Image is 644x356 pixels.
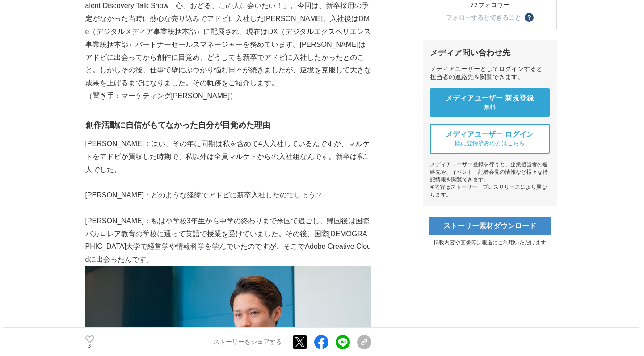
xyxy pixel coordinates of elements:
div: メディア問い合わせ先 [430,47,550,58]
div: フォローするとできること [446,14,521,21]
p: [PERSON_NAME]：私は小学校3年生から中学の終わりまで米国で過ごし、帰国後は国際バカロレア教育の学校に通って英語で授業を受けていました。その後、国際[DEMOGRAPHIC_DATA]... [85,215,371,266]
span: ？ [526,14,532,21]
h3: 創作活動に自信がもてなかった自分が目覚めた理由 [85,119,371,132]
p: [PERSON_NAME]：はい、その年に同期は私を含めて4人入社しているんですが、マルケトをアドビが買収した時期で、私以外は全員マルケトからの入社組なんです。新卒は私1人でした。 [85,138,371,176]
a: メディアユーザー ログイン 既に登録済みの方はこちら [430,124,550,154]
a: メディアユーザー 新規登録 無料 [430,88,550,117]
p: [PERSON_NAME]：どのような経緯でアドビに新卒入社したのでしょう？ [85,189,371,202]
p: 掲載内容や画像等は報道にご利用いただけます [423,239,557,247]
span: 既に登録済みの方はこちら [455,139,525,147]
p: （聞き手：マーケティング[PERSON_NAME]） [85,90,371,103]
a: ストーリー素材ダウンロード [429,217,551,235]
div: 72フォロワー [458,1,522,9]
span: メディアユーザー 新規登録 [446,94,534,103]
p: 3 [85,344,94,348]
button: ？ [525,13,534,22]
p: ストーリーをシェアする [213,338,282,346]
span: メディアユーザー ログイン [446,130,534,139]
div: メディアユーザー登録を行うと、企業担当者の連絡先や、イベント・記者会見の情報など様々な特記情報を閲覧できます。 ※内容はストーリー・プレスリリースにより異なります。 [430,161,550,199]
span: 無料 [484,103,496,111]
div: メディアユーザーとしてログインすると、担当者の連絡先を閲覧できます。 [430,65,550,81]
